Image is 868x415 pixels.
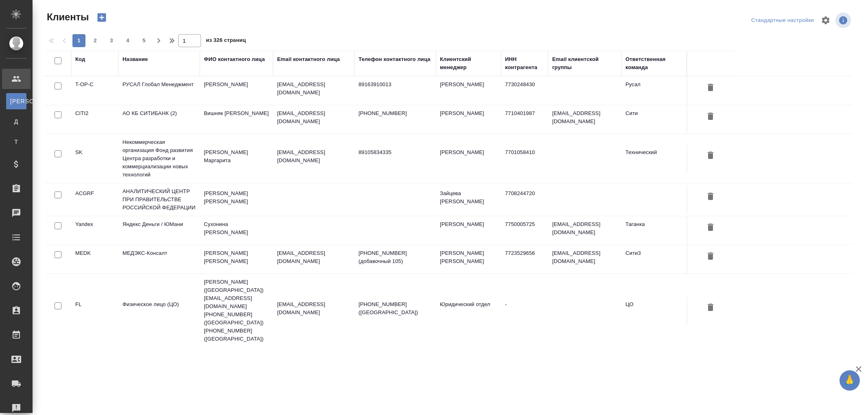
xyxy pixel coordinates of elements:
td: [PERSON_NAME] [PERSON_NAME] [436,245,501,274]
div: Название [122,55,148,63]
td: CITI2 [71,105,118,134]
button: 5 [138,34,151,47]
div: ФИО контактного лица [204,55,265,63]
td: 7708244720 [501,185,548,214]
td: Сити3 [621,245,687,274]
td: [EMAIL_ADDRESS][DOMAIN_NAME] [548,105,621,134]
p: [EMAIL_ADDRESS][DOMAIN_NAME] [277,148,350,165]
button: 🙏 [840,370,860,391]
span: Посмотреть информацию [835,13,853,28]
p: [EMAIL_ADDRESS][DOMAIN_NAME] [277,300,350,317]
div: Телефон контактного лица [359,55,431,63]
button: Удалить [704,148,717,163]
td: MEDK [71,245,118,274]
td: [PERSON_NAME] [436,76,501,105]
p: [PHONE_NUMBER] (добавочный 105) [359,249,432,265]
div: split button [749,14,816,27]
td: 7730248430 [501,76,548,105]
a: Д [6,113,26,130]
div: ИНН контрагента [505,55,544,72]
td: - [501,296,548,325]
td: [PERSON_NAME] [436,144,501,173]
td: [PERSON_NAME] [PERSON_NAME] [200,245,273,274]
td: Некоммерческая организация Фонд развития Центра разработки и коммерциализации новых технологий [118,134,200,183]
p: [EMAIL_ADDRESS][DOMAIN_NAME] [277,80,350,97]
td: 7750005725 [501,216,548,245]
button: Удалить [704,220,717,235]
td: [EMAIL_ADDRESS][DOMAIN_NAME] [548,216,621,245]
td: Yandex [71,216,118,245]
td: Технический [621,144,687,173]
button: Удалить [704,109,717,124]
p: [PHONE_NUMBER] [359,109,432,117]
td: 7723529656 [501,245,548,274]
span: Д [10,117,22,126]
td: Юридический отдел [436,296,501,325]
td: Физическое лицо (ЦО) [118,296,200,325]
td: T-OP-C [71,76,118,105]
td: FL [71,296,118,325]
a: [PERSON_NAME] [6,93,26,109]
td: АО КБ СИТИБАНК (2) [118,105,200,134]
td: [PERSON_NAME] [200,76,273,105]
button: 3 [105,34,118,47]
p: 89163910013 [359,80,432,89]
button: Удалить [704,300,717,315]
td: Таганка [621,216,687,245]
p: [EMAIL_ADDRESS][DOMAIN_NAME] [277,249,350,265]
td: ЦО [621,296,687,325]
td: [EMAIL_ADDRESS][DOMAIN_NAME] [548,245,621,274]
td: РУСАЛ Глобал Менеджмент [118,76,200,105]
button: 2 [89,34,102,47]
p: 89105834335 [359,148,432,156]
td: МЕДЭКС-Консалт [118,245,200,274]
button: Удалить [704,80,717,96]
td: [PERSON_NAME] [436,105,501,134]
div: Ответственная команда [625,55,682,72]
span: Клиенты [45,11,89,24]
button: Создать [92,11,112,24]
td: Сити [621,105,687,134]
div: Код [75,55,85,63]
td: АНАЛИТИЧЕСКИЙ ЦЕНТР ПРИ ПРАВИТЕЛЬСТВЕ РОССИЙСКОЙ ФЕДЕРАЦИИ [118,183,200,216]
button: Удалить [704,189,717,204]
td: [PERSON_NAME] [436,216,501,245]
p: [EMAIL_ADDRESS][DOMAIN_NAME] [277,109,350,126]
a: Т [6,134,26,150]
span: 4 [121,37,134,45]
span: из 326 страниц [206,35,246,47]
span: [PERSON_NAME] [10,97,22,105]
button: Удалить [704,249,717,264]
td: 7701058410 [501,144,548,173]
td: Зайцева [PERSON_NAME] [436,185,501,214]
span: 3 [105,37,118,45]
td: SK [71,144,118,173]
span: Настроить таблицу [816,11,835,30]
div: Клиентский менеджер [440,55,497,72]
button: 4 [121,34,134,47]
td: Сухонина [PERSON_NAME] [200,216,273,245]
span: 🙏 [843,372,857,389]
p: [PHONE_NUMBER] ([GEOGRAPHIC_DATA]) [359,300,432,317]
td: Яндекс Деньги / ЮМани [118,216,200,245]
td: [PERSON_NAME] [PERSON_NAME] [200,185,273,214]
span: Т [10,138,22,146]
td: ACGRF [71,185,118,214]
td: Вишняк [PERSON_NAME] [200,105,273,134]
span: 5 [138,37,151,45]
span: 2 [89,37,102,45]
td: [PERSON_NAME] ([GEOGRAPHIC_DATA]) [EMAIL_ADDRESS][DOMAIN_NAME] [PHONE_NUMBER] ([GEOGRAPHIC_DATA])... [200,274,273,347]
td: Русал [621,76,687,105]
div: Email клиентской группы [552,55,617,72]
td: 7710401987 [501,105,548,134]
div: Email контактного лица [277,55,340,63]
td: [PERSON_NAME] Маргарита [200,144,273,173]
